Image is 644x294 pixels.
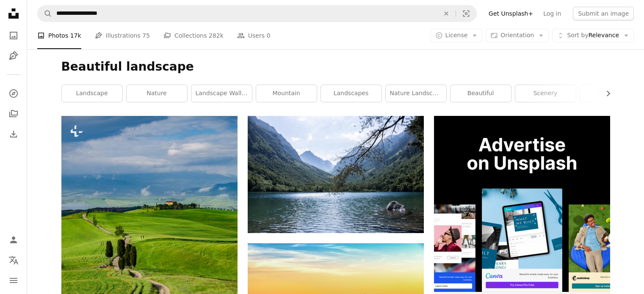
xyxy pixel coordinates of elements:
[62,85,122,102] a: landscape
[163,22,224,49] a: Collections 282k
[5,105,22,122] a: Collections
[5,252,22,269] button: Language
[500,32,534,38] span: Orientation
[451,85,511,102] a: beautiful
[456,5,476,22] button: Visual search
[431,29,483,42] button: License
[266,31,270,40] span: 0
[5,47,22,64] a: Illustrations
[38,5,52,22] button: Search Unsplash
[191,85,252,102] a: landscape wallpaper
[127,85,187,102] a: nature
[434,116,610,292] img: file-1635990755334-4bfd90f37242image
[552,29,634,42] button: Sort byRelevance
[567,31,619,40] span: Relevance
[5,27,22,44] a: Photos
[567,32,588,38] span: Sort by
[5,272,22,289] button: Menu
[209,31,224,40] span: 282k
[5,231,22,248] a: Log in / Sign up
[445,32,468,38] span: License
[580,85,641,102] a: outdoor
[142,31,150,40] span: 75
[5,126,22,143] a: Download History
[538,7,566,20] a: Log in
[37,5,477,22] form: Find visuals sitewide
[515,85,576,102] a: scenery
[573,7,634,20] button: Submit an image
[321,85,381,102] a: landscapes
[61,59,610,74] h1: Beautiful landscape
[95,22,150,49] a: Illustrations 75
[484,7,538,20] a: Get Unsplash+
[248,170,424,178] a: a body of water surrounded by mountains and trees
[5,85,22,102] a: Explore
[486,29,549,42] button: Orientation
[437,5,456,22] button: Clear
[237,22,271,49] a: Users 0
[256,85,317,102] a: mountain
[386,85,446,102] a: nature landscape
[61,245,238,253] a: a lush green field with a dirt road going through it
[600,85,610,102] button: scroll list to the right
[248,116,424,233] img: a body of water surrounded by mountains and trees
